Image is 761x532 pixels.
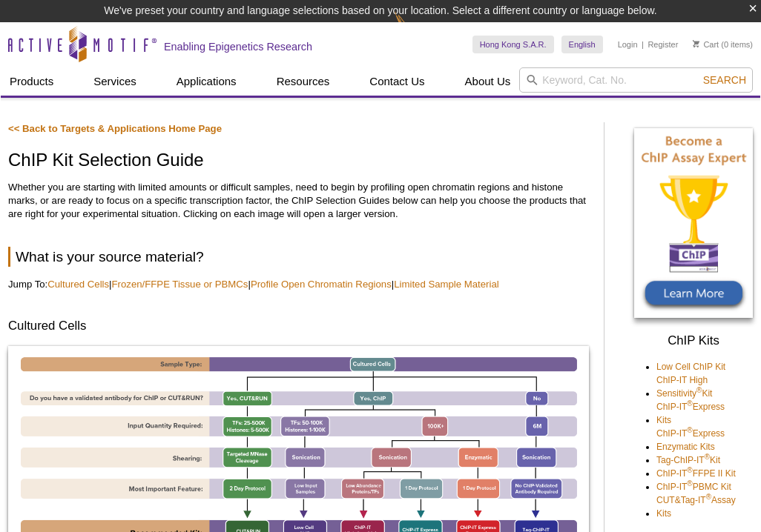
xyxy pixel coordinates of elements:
[8,317,589,335] h3: Cultured Cells
[703,74,746,86] span: Search
[8,150,589,172] h1: ChIP Kit Selection Guide
[456,67,520,96] a: About Us
[112,279,248,290] a: Frozen/FFPE Tissue or PBMCs
[8,181,589,221] p: Whether you are starting with limited amounts or difficult samples, need to begin by profiling op...
[395,11,434,46] img: Change Here
[519,67,753,93] input: Keyword, Cat. No.
[164,40,312,53] h2: Enabling Epigenetics Research
[696,386,702,394] sup: ®
[8,278,589,291] p: Jump To: | | |
[656,360,725,373] a: Low Cell ChIP Kit
[360,67,433,96] a: Contact Us
[656,467,736,480] a: ChIP-IT®FFPE II Kit
[656,373,739,400] a: ChIP-IT High Sensitivity®Kit
[705,453,710,461] sup: ®
[656,480,731,493] a: ChIP-IT®PBMC Kit
[561,36,603,53] a: English
[1,67,62,96] a: Products
[648,39,678,50] a: Register
[268,67,339,96] a: Resources
[8,123,222,134] a: << Back to Targets & Applications Home Page
[85,67,145,96] a: Services
[693,36,753,53] li: (0 items)
[687,466,692,474] sup: ®
[168,67,246,96] a: Applications
[699,73,751,87] button: Search
[634,128,753,314] img: Become a ChIP Assay Expert
[634,333,753,349] h3: ChIP Kits
[687,399,692,408] sup: ®
[706,493,711,501] sup: ®
[394,279,498,290] a: Limited Sample Material​
[656,453,720,467] a: Tag-ChIP-IT®Kit
[47,279,109,290] a: Cultured Cells
[642,36,644,53] li: |
[251,279,392,290] a: Profile Open Chromatin Regions
[656,400,739,427] a: ChIP-IT®Express Kits
[687,479,692,488] sup: ®
[687,426,692,434] sup: ®
[656,427,739,453] a: ChIP-IT®Express Enzymatic Kits
[693,39,719,50] a: Cart
[618,39,638,50] a: Login
[693,40,699,47] img: Your Cart
[8,247,589,267] h2: What is your source material?
[656,493,739,520] a: CUT&Tag-IT®Assay Kits
[472,36,554,53] a: Hong Kong S.A.R.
